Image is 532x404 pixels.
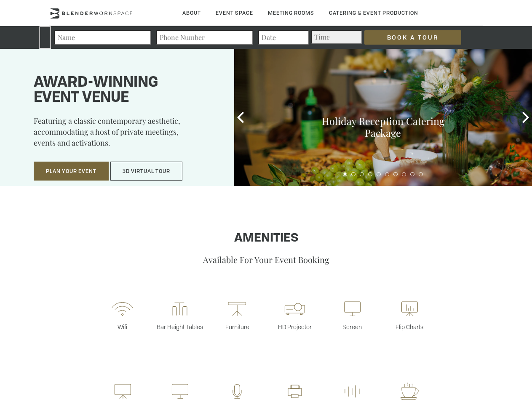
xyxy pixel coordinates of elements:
input: Name [54,30,151,45]
input: Date [258,30,309,45]
a: Holiday Reception Catering Package [322,114,444,139]
p: Furniture [209,323,266,331]
p: Bar Height Tables [151,323,209,331]
h1: Award-winning event venue [34,75,213,106]
p: Screen [323,323,381,331]
button: Plan Your Event [34,162,109,181]
p: HD Projector [266,323,323,331]
p: Featuring a classic contemporary aesthetic, accommodating a host of private meetings, events and ... [34,115,213,154]
p: Wifi [94,323,151,331]
button: 3D Virtual Tour [110,162,182,181]
p: Flip Charts [381,323,438,331]
p: Available For Your Event Booking [27,254,505,265]
h1: Amenities [27,232,505,245]
input: Phone Number [156,30,253,45]
input: Book a Tour [364,30,461,45]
